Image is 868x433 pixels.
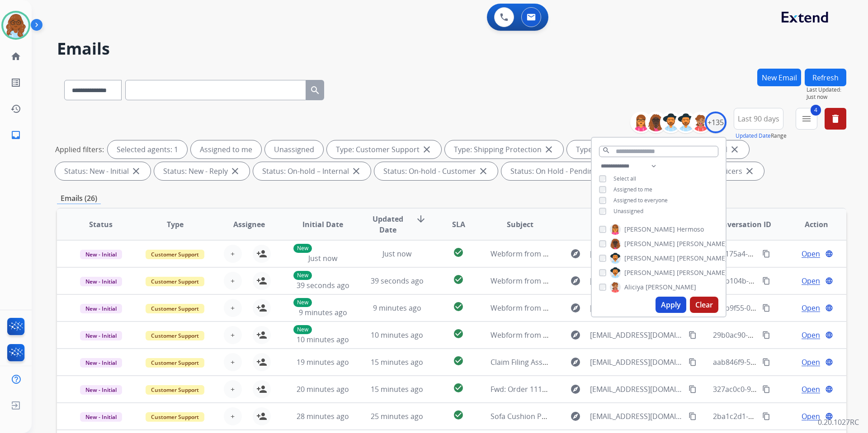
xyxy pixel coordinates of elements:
div: +135 [705,112,726,133]
span: Assigned to me [613,186,652,193]
span: Customer Support [146,250,204,259]
mat-icon: explore [570,303,581,313]
span: Sofa Cushion Problem – Warranty Help (Email Contact Only) [491,411,694,421]
span: New - Initial [80,277,122,286]
span: Open [802,303,820,313]
mat-icon: person_add [256,248,267,259]
mat-icon: close [421,144,432,155]
span: [EMAIL_ADDRESS][DOMAIN_NAME] [590,303,683,313]
mat-icon: search [310,85,321,96]
button: 4 [796,108,817,130]
span: 327ac0c0-9572-4550-9092-cda284ba84f5 [713,384,850,394]
mat-icon: close [230,166,241,177]
mat-icon: language [825,358,833,366]
mat-icon: person_add [256,384,267,395]
mat-icon: menu [801,113,812,124]
div: Selected agents: 1 [108,140,187,158]
span: Type [167,219,184,230]
mat-icon: person_add [256,411,267,422]
mat-icon: language [825,304,833,312]
div: Type: Shipping Protection [445,140,563,158]
mat-icon: check_circle [453,355,464,366]
button: + [224,245,242,263]
button: Last 90 days [734,108,783,130]
span: Just now [308,253,337,263]
span: 39 seconds ago [297,280,349,290]
span: [PERSON_NAME] [646,283,696,292]
mat-icon: check_circle [453,410,464,420]
mat-icon: check_circle [453,328,464,339]
mat-icon: explore [570,275,581,286]
span: 15 minutes ago [371,384,423,394]
span: New - Initial [80,412,122,422]
mat-icon: close [543,144,554,155]
span: [EMAIL_ADDRESS][DOMAIN_NAME] [590,275,683,286]
span: Select all [613,175,636,182]
mat-icon: content_copy [762,250,770,258]
mat-icon: content_copy [762,277,770,285]
mat-icon: close [351,166,362,177]
span: SLA [452,219,465,230]
span: [EMAIL_ADDRESS][DOMAIN_NAME] [590,330,683,340]
span: Webform from [EMAIL_ADDRESS][DOMAIN_NAME] on [DATE] [491,249,695,259]
button: + [224,299,242,317]
span: New - Initial [80,304,122,313]
span: Fwd: Order 1110294 confirmed [491,384,595,394]
button: + [224,326,242,344]
span: Last Updated: [807,86,846,93]
span: Open [802,275,820,286]
mat-icon: check_circle [453,382,464,393]
mat-icon: explore [570,411,581,422]
div: Status: On-hold – Internal [253,162,371,180]
span: Subject [507,219,533,230]
span: Customer Support [146,304,204,313]
mat-icon: language [825,277,833,285]
span: Open [802,384,820,395]
mat-icon: content_copy [762,304,770,312]
span: 28 minutes ago [297,411,349,421]
span: Last 90 days [738,117,779,121]
div: Status: On-hold - Customer [374,162,498,180]
span: + [231,330,235,340]
span: Customer Support [146,331,204,340]
span: 10 minutes ago [371,330,423,340]
span: Open [802,330,820,340]
span: Conversation ID [713,219,771,230]
mat-icon: close [744,166,755,177]
mat-icon: explore [570,357,581,368]
mat-icon: history [10,103,21,114]
div: Status: New - Initial [55,162,151,180]
span: [PERSON_NAME] [624,239,675,248]
span: Updated Date [368,214,409,235]
div: Assigned to me [191,140,261,158]
span: 39 seconds ago [371,276,424,286]
span: 4 [811,105,821,116]
mat-icon: content_copy [762,358,770,366]
mat-icon: check_circle [453,301,464,312]
mat-icon: list_alt [10,77,21,88]
span: Customer Support [146,277,204,286]
button: + [224,380,242,398]
div: Status: On Hold - Pending Parts [501,162,639,180]
mat-icon: search [602,146,610,154]
span: New - Initial [80,358,122,368]
img: avatar [3,13,28,38]
mat-icon: person_add [256,357,267,368]
span: Initial Date [302,219,343,230]
mat-icon: language [825,412,833,420]
span: 19 minutes ago [297,357,349,367]
span: + [231,384,235,395]
span: + [231,248,235,259]
th: Action [772,209,846,240]
div: Status: New - Reply [154,162,250,180]
p: Emails (26) [57,193,101,204]
button: Refresh [805,69,846,86]
span: 20 minutes ago [297,384,349,394]
div: Type: Customer Support [327,140,441,158]
span: 29b0ac90-898c-4060-8169-d53e0949ac91 [713,330,852,340]
span: 9 minutes ago [299,307,347,317]
span: Open [802,411,820,422]
span: + [231,357,235,368]
mat-icon: close [478,166,489,177]
button: Apply [656,297,686,313]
